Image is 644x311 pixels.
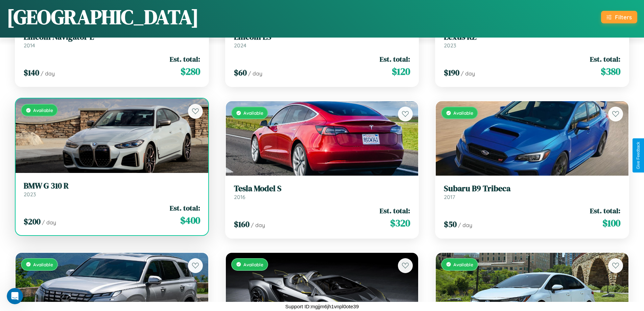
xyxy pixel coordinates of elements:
[234,219,249,230] span: $ 160
[243,262,263,267] span: Available
[444,184,620,194] h3: Subaru B9 Tribeca
[234,42,246,49] span: 2024
[453,110,473,116] span: Available
[248,70,262,77] span: / day
[243,110,263,116] span: Available
[458,222,472,228] span: / day
[24,181,200,198] a: BMW G 310 R2023
[380,206,410,216] span: Est. total:
[444,184,620,200] a: Subaru B9 Tribeca2017
[7,3,199,31] h1: [GEOGRAPHIC_DATA]
[444,219,457,230] span: $ 50
[444,32,620,49] a: Lexus RZ2023
[234,32,410,49] a: Lincoln LS2024
[7,288,23,304] iframe: Intercom live chat
[24,67,39,78] span: $ 140
[234,184,410,200] a: Tesla Model S2016
[444,194,455,200] span: 2017
[234,67,247,78] span: $ 60
[24,191,36,198] span: 2023
[41,70,55,77] span: / day
[602,216,620,230] span: $ 100
[590,206,620,216] span: Est. total:
[42,219,56,226] span: / day
[380,54,410,64] span: Est. total:
[461,70,475,77] span: / day
[24,181,200,191] h3: BMW G 310 R
[453,262,473,267] span: Available
[24,42,35,49] span: 2014
[636,142,641,169] div: Give Feedback
[390,216,410,230] span: $ 320
[170,54,200,64] span: Est. total:
[392,65,410,78] span: $ 120
[251,222,265,228] span: / day
[234,184,410,194] h3: Tesla Model S
[615,14,632,21] div: Filters
[24,216,41,227] span: $ 200
[180,214,200,227] span: $ 400
[444,67,459,78] span: $ 190
[24,32,200,49] a: Lincoln Navigator L2014
[601,65,620,78] span: $ 380
[181,65,200,78] span: $ 280
[285,302,359,311] p: Support ID: mgjjm6jh1vnpl0ote39
[33,107,53,113] span: Available
[234,194,245,200] span: 2016
[170,203,200,213] span: Est. total:
[444,42,456,49] span: 2023
[33,262,53,267] span: Available
[601,11,637,23] button: Filters
[590,54,620,64] span: Est. total:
